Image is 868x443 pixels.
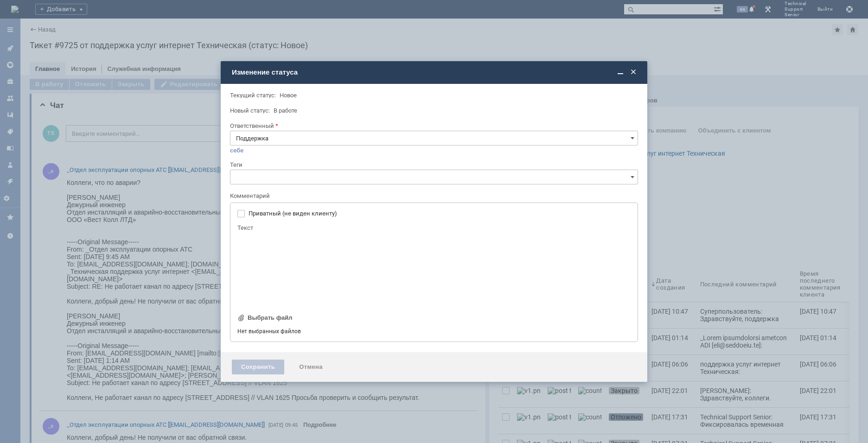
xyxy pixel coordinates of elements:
[629,68,638,77] span: Закрыть
[616,68,625,77] span: Свернуть (Ctrl + M)
[230,123,636,129] div: Ответственный
[237,225,629,231] div: Текст
[248,314,293,322] div: Выбрать файл
[280,92,297,99] span: Новое
[230,92,276,99] label: Текущий статус:
[230,162,636,168] div: Теги
[230,147,244,154] a: себе
[230,107,270,114] label: Новый статус:
[249,210,629,217] label: Приватный (не виден клиенту)
[237,324,631,335] div: Нет выбранных файлов
[230,192,636,201] div: Комментарий
[232,68,638,76] div: Изменение статуса
[274,107,297,114] span: В работе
